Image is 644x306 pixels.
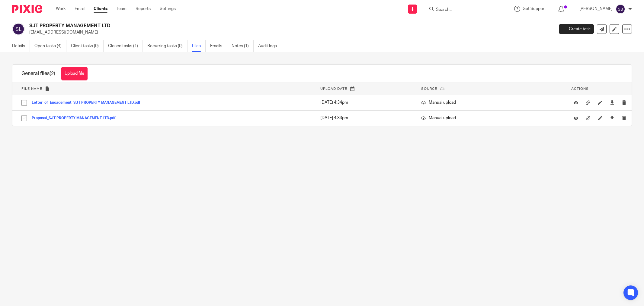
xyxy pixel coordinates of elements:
button: Upload file [61,67,88,80]
span: Source [421,87,437,90]
a: Download [610,99,614,106]
img: svg%3E [616,4,625,14]
input: Select [18,97,30,109]
p: [DATE] 4:33pm [320,115,409,121]
span: Get Support [523,7,546,11]
p: [DATE] 4:34pm [320,99,409,106]
button: Letter_of_Engagement_SJT PROPERTY MANAGEMENT LTD.pdf [32,101,145,105]
a: Email [75,6,85,12]
h2: SJT PROPERTY MANAGEMENT LTD [29,23,446,29]
a: Download [610,115,614,121]
a: Settings [160,6,176,12]
img: svg%3E [12,23,25,35]
span: (2) [50,71,55,76]
input: Search [435,7,490,13]
a: Team [117,6,127,12]
p: Manual upload [421,115,559,121]
a: Details [12,40,30,52]
p: [EMAIL_ADDRESS][DOMAIN_NAME] [29,29,550,35]
a: Create task [559,24,594,34]
input: Select [18,112,30,124]
span: Actions [571,87,589,90]
button: Proposal_SJT PROPERTY MANAGEMENT LTD.pdf [32,116,120,120]
a: Files [192,40,206,52]
a: Closed tasks (1) [108,40,143,52]
a: Clients [94,6,107,12]
a: Emails [210,40,227,52]
span: File name [21,87,42,90]
a: Notes (1) [232,40,254,52]
a: Reports [136,6,151,12]
a: Recurring tasks (0) [147,40,187,52]
span: Upload date [320,87,347,90]
a: Work [56,6,66,12]
p: Manual upload [421,99,559,106]
a: Client tasks (0) [71,40,104,52]
p: [PERSON_NAME] [579,6,613,12]
img: Pixie [12,5,42,13]
a: Audit logs [258,40,281,52]
h1: General files [21,70,55,77]
a: Open tasks (4) [34,40,66,52]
